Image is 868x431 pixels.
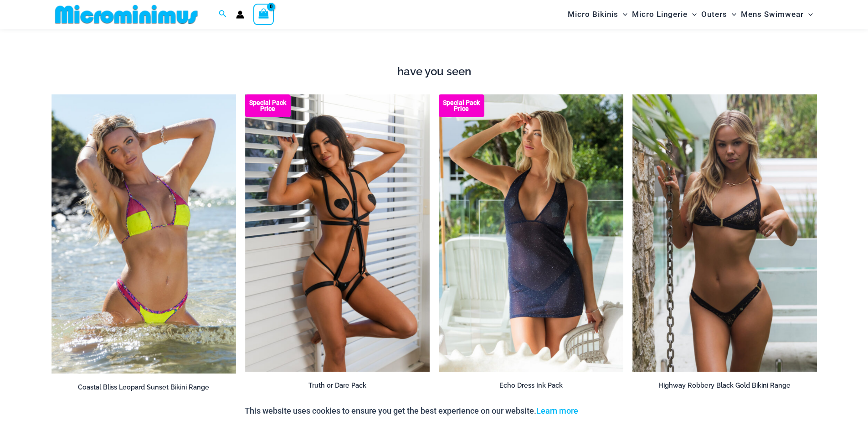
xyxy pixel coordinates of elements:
a: Learn more [536,406,578,415]
img: MM SHOP LOGO FLAT [51,4,201,25]
h2: Coastal Bliss Leopard Sunset Bikini Range [51,383,236,392]
img: Echo Ink 5671 Dress 682 Thong 07 [439,94,623,372]
a: Echo Dress Ink Pack [439,381,623,393]
a: Truth or Dare Black 1905 Bodysuit 611 Micro 07 Truth or Dare Black 1905 Bodysuit 611 Micro 06Trut... [245,94,430,372]
a: Coastal Bliss Leopard Sunset 3171 Tri Top 4371 Thong Bikini 06Coastal Bliss Leopard Sunset 3171 T... [51,94,236,374]
button: Accept [585,400,624,422]
img: Truth or Dare Black 1905 Bodysuit 611 Micro 07 [245,94,430,372]
h2: Highway Robbery Black Gold Bikini Range [632,381,817,390]
h4: have you seen [51,65,817,78]
b: Special Pack Price [439,100,484,112]
p: This website uses cookies to ensure you get the best experience on our website. [245,404,578,418]
img: Highway Robbery Black Gold 359 Clip Top 439 Clip Bottom 01v2 [632,94,817,372]
b: Special Pack Price [245,100,291,112]
img: Coastal Bliss Leopard Sunset 3171 Tri Top 4371 Thong Bikini 06 [51,94,236,374]
h2: Echo Dress Ink Pack [439,381,623,390]
h2: Truth or Dare Pack [245,381,430,390]
a: Echo Ink 5671 Dress 682 Thong 07 Echo Ink 5671 Dress 682 Thong 08Echo Ink 5671 Dress 682 Thong 08 [439,94,623,372]
a: Highway Robbery Black Gold Bikini Range [632,381,817,393]
a: Highway Robbery Black Gold 359 Clip Top 439 Clip Bottom 01v2Highway Robbery Black Gold 359 Clip T... [632,94,817,372]
a: Coastal Bliss Leopard Sunset Bikini Range [51,383,236,395]
a: Truth or Dare Pack [245,381,430,393]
